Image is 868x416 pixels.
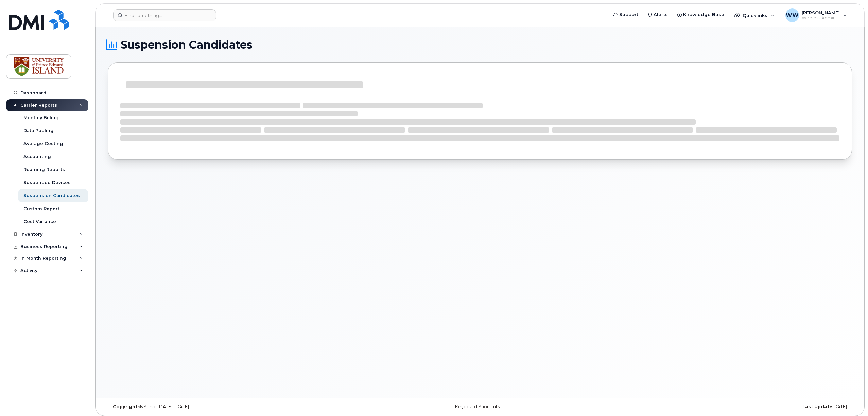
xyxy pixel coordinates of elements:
[108,404,356,410] div: MyServe [DATE]–[DATE]
[802,404,832,409] strong: Last Update
[121,40,253,50] span: Suspension Candidates
[604,404,852,410] div: [DATE]
[113,404,137,409] strong: Copyright
[455,404,500,409] a: Keyboard Shortcuts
